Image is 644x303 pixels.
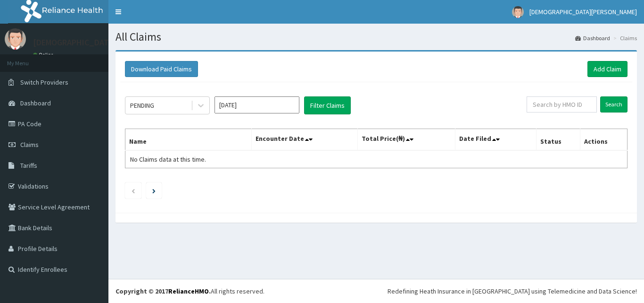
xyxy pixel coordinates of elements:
[527,96,597,113] input: Search by HMO ID
[20,78,68,87] span: Switch Providers
[587,61,627,77] a: Add Claim
[215,96,299,113] input: Select Month and Year
[455,129,537,151] th: Date Filed
[611,34,637,42] li: Claims
[575,34,610,42] a: Dashboard
[20,99,51,107] span: Dashboard
[116,287,211,295] strong: Copyright © 2017 .
[168,287,209,295] a: RelianceHMO
[116,31,637,43] h1: All Claims
[580,129,627,151] th: Actions
[512,6,524,18] img: User Image
[357,129,455,151] th: Total Price(₦)
[33,38,178,47] p: [DEMOGRAPHIC_DATA][PERSON_NAME]
[130,101,154,110] div: PENDING
[388,286,637,296] div: Redefining Heath Insurance in [GEOGRAPHIC_DATA] using Telemedicine and Data Science!
[5,28,26,50] img: User Image
[20,161,37,170] span: Tariffs
[131,186,135,195] a: Previous page
[304,96,351,114] button: Filter Claims
[600,96,627,113] input: Search
[130,155,206,164] span: No Claims data at this time.
[152,186,156,195] a: Next page
[537,129,580,151] th: Status
[33,52,56,58] a: Online
[125,61,198,77] button: Download Paid Claims
[529,8,637,16] span: [DEMOGRAPHIC_DATA][PERSON_NAME]
[20,140,39,149] span: Claims
[252,129,357,151] th: Encounter Date
[108,279,644,303] footer: All rights reserved.
[125,129,252,151] th: Name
